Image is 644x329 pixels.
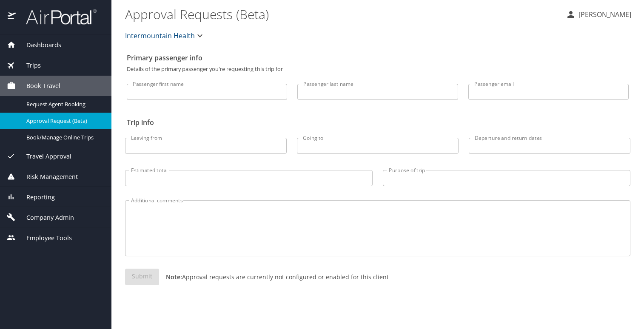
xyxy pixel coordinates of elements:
[26,133,101,142] span: Book/Manage Online Trips
[16,61,41,70] span: Trips
[17,9,97,25] img: airportal-logo.png
[576,9,631,20] p: [PERSON_NAME]
[16,213,74,222] span: Company Admin
[26,100,101,108] span: Request Agent Booking
[166,273,182,281] strong: Note:
[122,27,208,44] button: Intermountain Health
[16,40,61,50] span: Dashboards
[127,66,629,72] p: Details of the primary passenger you're requesting this trip for
[16,233,72,243] span: Employee Tools
[16,152,71,161] span: Travel Approval
[16,172,78,182] span: Risk Management
[16,193,55,202] span: Reporting
[8,9,17,25] img: icon-airportal.png
[125,30,195,42] span: Intermountain Health
[127,116,629,129] h2: Trip info
[26,117,101,125] span: Approval Request (Beta)
[159,272,389,281] p: Approval requests are currently not configured or enabled for this client
[16,81,60,91] span: Book Travel
[125,1,559,27] h1: Approval Requests (Beta)
[562,7,635,22] button: [PERSON_NAME]
[127,51,629,65] h2: Primary passenger info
